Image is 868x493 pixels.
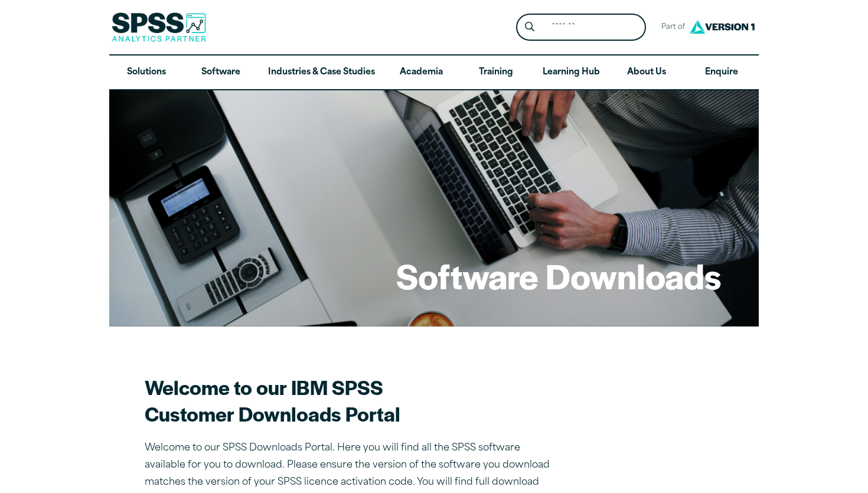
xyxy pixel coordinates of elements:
[655,19,687,36] span: Part of
[533,55,609,90] a: Learning Hub
[519,17,541,38] button: Search magnifying glass icon
[687,16,758,38] img: Version1 Logo
[459,55,533,90] a: Training
[384,55,459,90] a: Academia
[525,22,534,32] svg: Search magnifying glass icon
[396,253,721,299] h1: Software Downloads
[109,55,759,90] nav: Desktop version of site main menu
[609,55,684,90] a: About Us
[145,374,558,427] h2: Welcome to our IBM SPSS Customer Downloads Portal
[109,55,184,90] a: Solutions
[184,55,258,90] a: Software
[516,14,646,41] form: Site Header Search Form
[684,55,759,90] a: Enquire
[259,55,384,90] a: Industries & Case Studies
[112,12,206,42] img: SPSS Analytics Partner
